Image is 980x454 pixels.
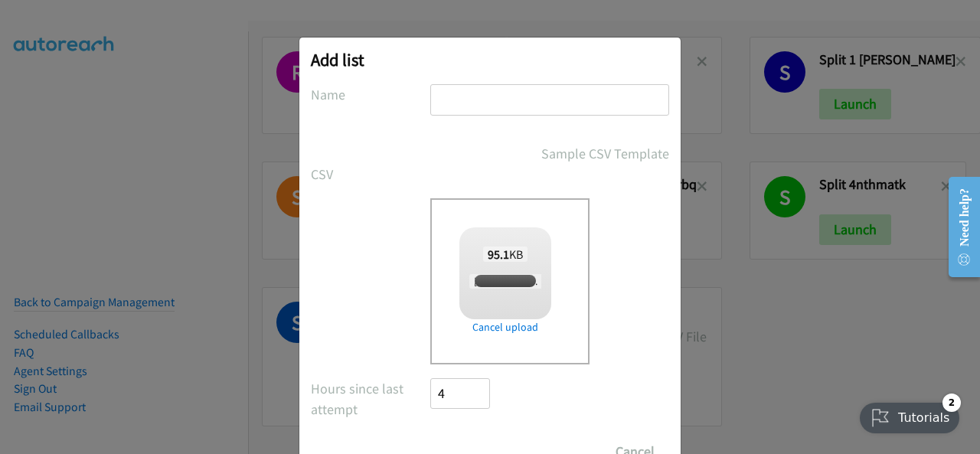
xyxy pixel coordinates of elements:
[469,274,728,289] span: [PERSON_NAME] + Dell FY26Q3 SB CSG - AU;klm[lkm'lm'l;.csv
[311,378,430,420] label: Hours since last attempt
[459,319,551,335] a: Cancel upload
[311,84,430,105] label: Name
[851,387,969,443] iframe: Checklist
[311,164,430,185] label: CSV
[936,166,980,288] iframe: Resource Center
[483,247,528,262] span: KB
[311,49,669,70] h2: Add list
[541,143,669,164] a: Sample CSV Template
[488,247,509,262] strong: 95.1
